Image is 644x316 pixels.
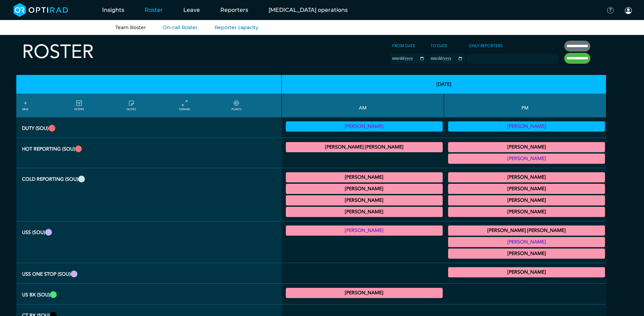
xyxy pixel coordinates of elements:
[287,185,442,193] summary: [PERSON_NAME]
[449,268,604,276] summary: [PERSON_NAME]
[286,195,443,205] div: General MRI 09:00 - 12:00
[467,55,501,61] input: null
[449,238,604,246] summary: [PERSON_NAME]
[16,138,282,168] th: Hot Reporting (SOU)
[287,173,442,181] summary: [PERSON_NAME]
[287,289,442,297] summary: [PERSON_NAME]
[449,185,604,193] summary: [PERSON_NAME]
[448,121,605,132] div: Vetting (30 PF Points) 13:00 - 17:00
[467,41,505,51] label: Only Reporters
[449,143,604,151] summary: [PERSON_NAME]
[444,94,606,117] th: PM
[16,284,282,304] th: US Bx (SOU)
[16,221,282,263] th: USS (SOU)
[16,168,282,221] th: Cold Reporting (SOU)
[286,172,443,182] div: General MRI 07:00 - 08:00
[16,263,282,284] th: USS One Stop (SOU)
[448,237,605,247] div: General US 13:00 - 17:00
[286,184,443,194] div: MRI Neuro/MRI MSK 09:00 - 13:00
[448,154,605,164] div: CT Trauma & Urgent/MRI Trauma & Urgent 13:00 - 17:00
[448,172,605,182] div: General CT/General MRI 13:00 - 14:00
[448,249,605,259] div: US General Paediatric 13:00 - 17:00
[287,208,442,216] summary: [PERSON_NAME]
[448,207,605,217] div: General CT/General MRI 16:00 - 17:00
[428,41,449,51] label: To date
[390,41,417,51] label: From date
[449,196,604,204] summary: [PERSON_NAME]
[282,75,607,94] th: [DATE]
[286,207,443,217] div: General MRI/General CT 11:00 - 13:00
[179,99,190,112] a: collapse/expand entries
[449,226,604,235] summary: [PERSON_NAME] [PERSON_NAME]
[449,122,604,131] summary: [PERSON_NAME]
[286,121,443,132] div: Vetting 09:00 - 13:00
[448,225,605,236] div: US General Adult 13:00 - 17:00
[287,226,442,235] summary: [PERSON_NAME]
[22,41,94,63] h2: Roster
[449,250,604,258] summary: [PERSON_NAME]
[115,24,146,31] a: Team Roster
[232,99,241,112] a: collapse/expand expected points
[448,195,605,205] div: General MRI 14:30 - 15:00
[22,99,29,112] a: NEW
[449,173,604,181] summary: [PERSON_NAME]
[448,142,605,152] div: MRI Trauma & Urgent/CT Trauma & Urgent 13:00 - 17:00
[448,267,605,277] div: General US 14:00 - 16:00
[449,208,604,216] summary: [PERSON_NAME]
[14,3,68,17] img: brand-opti-rad-logos-blue-and-white-d2f68631ba2948856bd03f2d395fb146ddc8fb01b4b6e9315ea85fa773367...
[127,99,136,112] a: show/hide notes
[286,142,443,152] div: CT Trauma & Urgent/MRI Trauma & Urgent 09:00 - 13:00
[16,117,282,138] th: Duty (SOU)
[282,94,444,117] th: AM
[449,155,604,163] summary: [PERSON_NAME]
[287,196,442,204] summary: [PERSON_NAME]
[74,99,84,112] a: FILTERS
[287,143,442,151] summary: [PERSON_NAME] [PERSON_NAME]
[286,288,443,298] div: US Interventional General 09:00 - 13:00
[287,122,442,131] summary: [PERSON_NAME]
[286,225,443,236] div: General US 09:00 - 13:00
[215,24,258,31] a: Reporter capacity
[163,24,198,31] a: On-call Roster
[448,184,605,194] div: General MRI 14:00 - 16:00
